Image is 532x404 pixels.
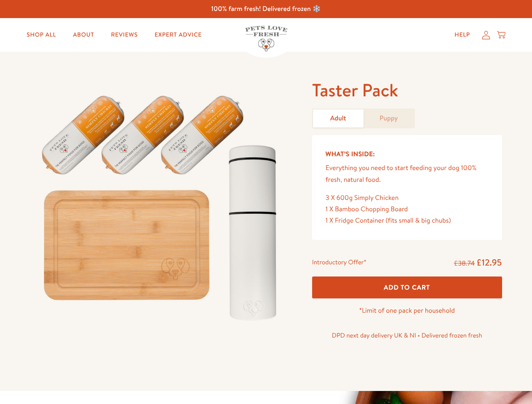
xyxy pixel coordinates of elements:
a: About [66,27,101,43]
img: Pets Love Fresh [245,26,287,51]
span: £12.95 [476,256,502,268]
div: 1 X Fridge Container (fits small & big chubs) [326,215,489,226]
p: DPD next day delivery UK & NI • Delivered frozen fresh [312,330,502,341]
p: Everything you need to start feeding your dog 100% fresh, natural food. [326,162,489,185]
a: Puppy [364,109,414,128]
span: 1 X Bamboo Chopping Board [326,205,408,214]
a: Help [448,27,477,43]
span: Add To Cart [384,283,430,292]
h5: What’s Inside: [326,149,489,159]
a: Expert Advice [148,27,209,43]
h1: Taster Pack [312,79,502,102]
div: Introductory Offer* [312,257,366,269]
img: Taster Pack - Adult [30,79,292,330]
a: Adult [313,109,364,128]
a: Shop All [20,27,63,43]
p: *Limit of one pack per household [312,305,502,316]
s: £38.74 [454,259,475,268]
div: 3 X 600g Simply Chicken [326,192,489,204]
button: Add To Cart [312,276,502,299]
a: Reviews [104,27,144,43]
